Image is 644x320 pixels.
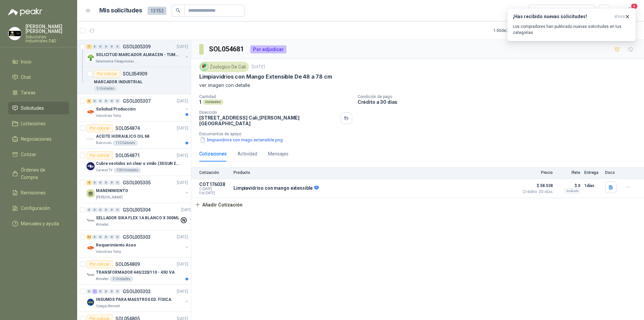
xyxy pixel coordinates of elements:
[199,115,338,126] p: [STREET_ADDRESS] Cali , [PERSON_NAME][GEOGRAPHIC_DATA]
[96,276,109,282] p: Almatec
[96,296,171,303] p: INSUMOS PARA MAESTROS ED. FÍSICA
[148,7,166,15] span: 13152
[177,152,188,159] p: [DATE]
[87,289,92,294] div: 0
[533,7,547,14] div: Todas
[104,180,109,185] div: 0
[98,99,103,103] div: 0
[96,215,179,221] p: SELLADOR SIKA FLEX 1A BLANCO X 300ML
[77,149,191,176] a: Por cotizarSOL054871[DATE] Company LogoCubre vestidos en clear o vinilo (SEGUN ESPECIFICACIONES D...
[115,262,140,267] p: SOL054809
[614,14,625,19] span: ahora
[109,44,114,49] div: 0
[96,188,128,194] p: MANENIMIENTO
[21,58,32,65] span: Inicio
[199,182,229,187] p: COT176038
[98,289,103,294] div: 0
[519,190,553,194] span: Crédito 30 días
[252,64,265,70] p: [DATE]
[87,233,190,255] a: 52 0 0 0 0 0 GSOL005303[DATE] Company LogoRequerimiento AseoIndustrias Tomy
[96,269,175,276] p: TRANSFORMADOR 440/220/110 - 45O VA
[96,249,121,255] p: Industrias Tomy
[358,94,641,99] p: Condición de pago
[109,289,114,294] div: 0
[21,204,50,212] span: Configuración
[123,72,147,76] p: SOL054909
[87,180,92,185] div: 4
[109,99,114,103] div: 0
[191,198,246,212] button: Añadir Cotización
[507,8,636,41] button: ¡Has recibido nuevas solicitudes!ahora Los compradores han publicado nuevas solicitudes en tus ca...
[199,94,352,99] p: Cantidad
[8,27,21,40] img: Company Logo
[8,102,69,115] a: Solicitudes
[87,53,95,61] img: Company Logo
[104,289,109,294] div: 0
[199,99,201,105] p: 1
[115,235,120,239] div: 0
[87,271,95,279] img: Company Logo
[21,220,59,227] span: Manuales y ayuda
[87,244,95,252] img: Company Logo
[87,208,92,212] div: 0
[92,180,97,185] div: 0
[199,187,229,191] span: C: [DATE]
[87,206,194,227] a: 0 0 0 0 0 0 GSOL005304[DATE] Company LogoSELLADOR SIKA FLEX 1A BLANCO X 300MLAlmatec
[21,104,44,112] span: Solicitudes
[94,79,143,85] p: MARCADOR INDUSTRIAL
[8,71,69,84] a: Chat
[96,222,109,227] p: Almatec
[123,235,151,239] p: GSOL005303
[8,133,69,145] a: Negociaciones
[123,208,151,212] p: GSOL005304
[21,166,63,181] span: Órdenes de Compra
[96,113,121,119] p: Industrias Tomy
[115,99,120,103] div: 0
[8,55,69,68] a: Inicio
[87,124,113,132] div: Por cotizar
[8,148,69,161] a: Cotizar
[92,235,97,239] div: 0
[8,117,69,130] a: Licitaciones
[114,168,141,173] div: 100 Unidades
[176,8,180,13] span: search
[115,44,120,49] div: 0
[87,298,95,306] img: Company Logo
[199,73,332,80] p: Limpiavidrios con Mango Extensible De 48 a 78 cm
[87,135,95,143] img: Company Logo
[8,8,42,16] img: Logo peakr
[77,67,191,94] a: Por cotizarSOL054909MARCADOR INDUSTRIAL5 Unidades
[8,217,69,230] a: Manuales y ayuda
[199,136,283,143] button: limpiavidrios con mago extensible.png
[557,182,580,190] p: $ 0
[250,45,286,53] div: Por adjudicar
[96,133,149,140] p: ACEITE HIDRAULICO OIL 68
[233,170,515,175] p: Producto
[233,185,319,191] p: Limpiavidriso con mango extensible
[199,110,338,115] p: Dirección
[87,162,95,170] img: Company Logo
[77,258,191,285] a: Por cotizarSOL054809[DATE] Company LogoTRANSFORMADOR 440/220/110 - 45O VAAlmatec2 Unidades
[557,170,580,175] p: Flete
[8,86,69,99] a: Tareas
[201,63,208,71] img: Company Logo
[87,108,95,116] img: Company Logo
[94,86,117,91] div: 5 Unidades
[513,14,611,19] h3: ¡Has recibido nuevas solicitudes!
[77,122,191,149] a: Por cotizarSOL054874[DATE] Company LogoACEITE HIDRAULICO OIL 68Biocirculo110 Galones
[92,208,97,212] div: 0
[104,99,109,103] div: 0
[115,126,140,131] p: SOL054874
[199,170,229,175] p: Cotización
[92,99,97,103] div: 0
[115,180,120,185] div: 0
[110,276,133,282] div: 2 Unidades
[181,207,193,213] p: [DATE]
[99,6,142,15] h1: Mis solicitudes
[123,289,151,294] p: GSOL005302
[96,195,123,200] p: [PERSON_NAME]
[8,164,69,184] a: Órdenes de Compra
[87,151,113,159] div: Por cotizar
[92,289,97,294] div: 1
[104,44,109,49] div: 0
